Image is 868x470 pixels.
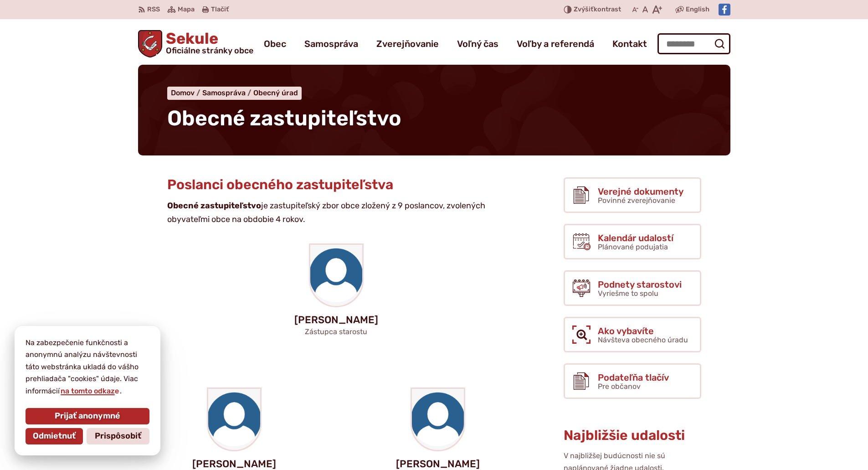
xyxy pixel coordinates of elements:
[564,428,701,443] h3: Najbližšie udalosti
[684,4,711,15] a: English
[153,315,520,325] p: [PERSON_NAME]
[356,459,520,470] p: [PERSON_NAME]
[517,31,594,57] a: Voľby a referendá
[564,363,701,399] a: Podateľňa tlačív Pre občanov
[33,431,76,441] span: Odmietnuť
[211,6,229,14] span: Tlačiť
[60,387,120,395] a: na tomto odkaze
[167,199,491,226] p: je zastupiteľský zbor obce zložený z 9 poslancov, zvolených obyvateľmi obce na obdobie 4 rokov.
[26,428,83,444] button: Odmietnuť
[612,31,647,57] a: Kontakt
[171,88,202,97] a: Domov
[304,31,358,57] a: Samospráva
[167,201,261,211] strong: Obecné zastupiteľstvo
[253,88,298,97] a: Obecný úrad
[574,5,594,13] span: Zvýšiť
[598,243,668,251] span: Plánované podujatia
[147,4,160,15] span: RSS
[138,30,163,57] img: Prejsť na domovskú stránku
[564,177,701,213] a: Verejné dokumenty Povinné zverejňovanie
[153,459,316,470] p: [PERSON_NAME]
[719,4,730,15] img: Prejsť na Facebook stránku
[138,30,254,57] a: Logo Sekule, prejsť na domovskú stránku.
[162,31,253,55] span: Sekule
[564,224,701,259] a: Kalendár udalostí Plánované podujatia
[564,317,701,352] a: Ako vybavíte Návšteva obecného úradu
[166,46,253,55] span: Oficiálne stránky obce
[26,337,149,397] p: Na zabezpečenie funkčnosti a anonymnú analýzu návštevnosti táto webstránka ukladá do vášho prehli...
[153,327,520,336] p: Zástupca starostu
[564,270,701,306] a: Podnety starostovi Vyriešme to spolu
[598,233,673,243] span: Kalendár udalostí
[202,88,253,97] a: Samospráva
[598,289,658,298] span: Vyriešme to spolu
[598,186,683,196] span: Verejné dokumenty
[457,31,498,57] a: Voľný čas
[598,336,688,344] span: Návšteva obecného úradu
[208,389,260,450] img: 146-1468479_my-profile-icon-blank-profile-picture-circle-hd
[598,372,669,382] span: Podateľňa tlačív
[171,88,195,97] span: Domov
[686,4,709,15] span: English
[167,106,401,131] span: Obecné zastupiteľstvo
[87,428,149,444] button: Prispôsobiť
[202,88,246,97] span: Samospráva
[598,382,641,391] span: Pre občanov
[178,4,195,15] span: Mapa
[26,408,149,424] button: Prijať anonymné
[574,6,621,14] span: kontrast
[598,326,688,336] span: Ako vybavíte
[412,389,464,450] img: 146-1468479_my-profile-icon-blank-profile-picture-circle-hd
[376,31,439,57] a: Zverejňovanie
[167,176,393,193] span: Poslanci obecného zastupiteľstva
[95,431,141,441] span: Prispôsobiť
[264,31,286,57] a: Obec
[598,196,675,205] span: Povinné zverejňovanie
[598,279,682,289] span: Podnety starostovi
[55,411,120,421] span: Prijať anonymné
[310,245,362,306] img: 146-1468479_my-profile-icon-blank-profile-picture-circle-hd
